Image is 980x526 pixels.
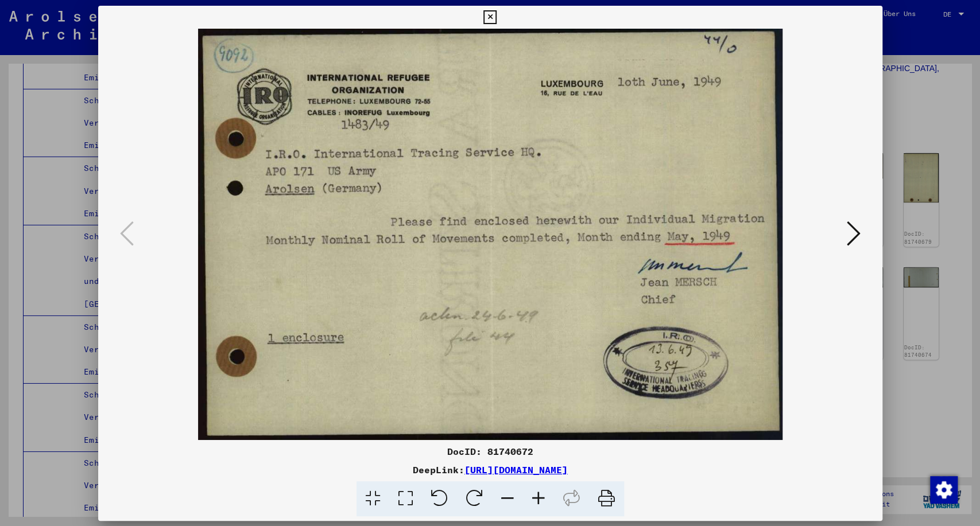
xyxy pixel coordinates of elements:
[98,463,882,477] div: DeepLink:
[929,476,957,503] div: Zustimmung ändern
[930,476,958,504] img: Zustimmung ändern
[464,464,568,476] a: [URL][DOMAIN_NAME]
[137,29,843,440] img: 001.jpg
[98,445,882,458] div: DocID: 81740672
